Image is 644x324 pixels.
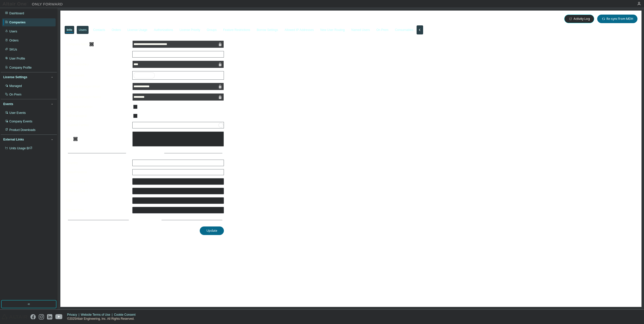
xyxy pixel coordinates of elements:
[114,313,138,317] div: Cookie Consent
[66,161,129,165] label: Country
[90,42,94,46] button: information
[257,28,278,32] div: Borrow Settings
[285,28,314,32] div: Allowed IP Addresses
[9,147,32,150] span: Units Usage BI
[395,28,413,32] div: Consumables
[66,95,129,99] label: Account Manager Name
[66,114,129,118] label: Self-managed
[597,15,637,23] button: Re-sync from MDH
[9,57,25,61] div: User Profile
[9,48,17,52] div: SKUs
[93,28,105,32] div: Contacts
[63,16,178,22] span: [PERSON_NAME] Engineering (1992) Ltd - 83401
[9,84,22,88] div: Managed
[66,52,129,56] label: Category
[66,105,129,109] label: Is Channel Partner
[66,123,129,127] label: Channel Partner
[320,28,345,32] div: New User Routing
[79,28,87,32] div: Users
[154,28,173,32] div: Authorizations
[67,28,72,32] div: Info
[67,313,81,317] div: Privacy
[3,75,27,79] div: License Settings
[9,111,26,115] div: User Events
[9,11,24,15] div: Dashboard
[9,66,32,70] div: Company Profile
[9,119,32,123] div: Company Events
[9,29,17,33] div: Users
[133,52,150,57] div: Commercial
[39,314,44,319] img: instagram.svg
[66,42,129,46] label: Company Name
[3,137,24,142] div: External Links
[134,72,155,78] div: solidThinking
[2,314,27,319] img: altair_logo.svg
[351,28,370,32] div: Named Users
[3,2,65,7] img: Altair One
[564,15,594,23] button: Activity Log
[180,28,200,32] div: License Priority
[66,208,129,212] label: Postal Code
[9,128,35,132] div: Product Downloads
[133,71,224,79] div: solidThinking
[66,84,129,88] label: Account Manager Email
[134,123,147,127] div: Loading...
[200,226,224,235] button: Update
[67,317,139,321] p: © 2025 Altair Engineering, Inc. All Rights Reserved.
[66,137,73,141] label: Note
[9,38,19,42] div: Orders
[55,314,63,319] img: youtube.svg
[132,218,154,222] span: More Details
[66,179,129,183] label: Address Line 1
[9,92,21,97] div: On Prem
[30,314,36,319] img: facebook.svg
[133,122,224,128] div: Loading...
[129,151,157,155] span: Address Details
[376,28,388,32] div: On Prem
[66,189,129,193] label: Address Line 2
[223,28,250,32] div: Feature Restrictions
[66,62,129,66] label: MDH Subsidary
[9,20,26,24] div: Companies
[3,102,13,106] div: Events
[66,73,129,77] label: Subsidiaries
[66,170,129,174] label: State/Province
[133,160,166,166] div: [GEOGRAPHIC_DATA]
[127,28,147,32] div: License Usage
[112,28,121,32] div: Orders
[133,51,224,57] div: Commercial
[66,199,129,203] label: City
[133,160,224,166] div: [GEOGRAPHIC_DATA]
[47,314,52,319] img: linkedin.svg
[207,28,217,32] div: Groups
[81,313,114,317] div: Website Terms of Use
[73,137,77,141] button: information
